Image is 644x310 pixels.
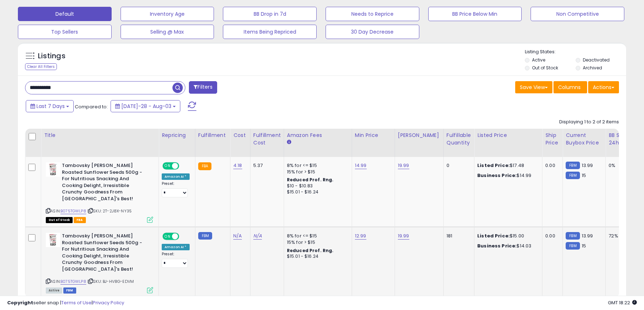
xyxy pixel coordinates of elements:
button: Non Competitive [531,7,624,21]
button: Default [18,7,112,21]
button: Last 7 Days [26,100,74,112]
div: $15.01 - $16.24 [287,189,346,195]
div: $15.01 - $16.24 [287,254,346,260]
b: Tambovsky [PERSON_NAME] Roasted Sunflower Seeds 500g - For Nutritious Snacking And Cooking Deligh... [62,233,149,274]
a: Terms of Use [61,299,92,306]
b: Business Price: [477,242,517,249]
div: Fulfillable Quantity [447,132,471,147]
b: Reduced Prof. Rng. [287,247,334,254]
div: 8% for <= $15 [287,233,346,239]
div: 0.00 [545,233,557,239]
button: [DATE]-28 - Aug-03 [111,100,180,112]
div: $15.00 [477,233,537,239]
button: Actions [588,81,619,93]
div: $10 - $10.83 [287,183,346,189]
a: B075TGWLP8 [60,208,86,214]
div: 181 [447,233,469,239]
span: | SKU: 2T-2J8X-NY35 [87,208,132,214]
div: Current Buybox Price [566,132,602,147]
h5: Listings [38,51,65,61]
button: Columns [553,81,587,93]
div: seller snap | | [7,300,124,306]
div: Fulfillment [198,132,227,139]
div: Amazon AI * [162,173,190,180]
a: 14.99 [355,162,367,169]
small: FBM [566,172,580,179]
button: Filters [189,81,217,94]
small: FBA [198,162,211,170]
div: Min Price [355,132,392,139]
div: Amazon Fees [287,132,349,139]
div: Repricing [162,132,192,139]
div: Preset: [162,252,190,268]
button: Save View [515,81,552,93]
span: 2025-08-13 18:22 GMT [608,299,637,306]
div: 0.00 [545,162,557,169]
span: [DATE]-28 - Aug-03 [121,103,171,110]
span: 13.99 [582,162,593,169]
button: 30 Day Decrease [326,25,419,39]
span: OFF [178,233,190,240]
div: Preset: [162,181,190,197]
span: OFF [178,163,190,169]
span: Last 7 Days [36,103,65,110]
button: BB Price Below Min [428,7,522,21]
small: FBM [566,242,580,250]
a: B075TGWLP8 [60,279,86,285]
span: All listings that are currently out of stock and unavailable for purchase on Amazon [46,217,73,223]
div: 15% for > $15 [287,239,346,246]
div: 72% [609,233,632,239]
button: Selling @ Max [121,25,214,39]
span: | SKU: BJ-HV8G-EDVM [87,279,134,284]
div: [PERSON_NAME] [398,132,440,139]
small: FBM [566,232,580,240]
button: BB Drop in 7d [223,7,317,21]
span: FBA [74,217,86,223]
a: Privacy Policy [93,299,124,306]
small: FBM [566,162,580,169]
a: 19.99 [398,232,409,240]
b: Listed Price: [477,162,510,169]
button: Items Being Repriced [223,25,317,39]
span: ON [163,233,172,240]
div: 15% for > $15 [287,169,346,175]
b: Tambovsky [PERSON_NAME] Roasted Sunflower Seeds 500g - For Nutritious Snacking And Cooking Deligh... [62,162,149,204]
strong: Copyright [7,299,33,306]
a: 19.99 [398,162,409,169]
span: 15 [582,172,586,179]
div: $14.99 [477,172,537,179]
img: 51gswhuqQ7L._SL40_.jpg [46,162,60,177]
button: Top Sellers [18,25,112,39]
div: $17.48 [477,162,537,169]
div: Cost [233,132,247,139]
a: 4.18 [233,162,242,169]
button: Inventory Age [121,7,214,21]
div: 0 [447,162,469,169]
a: N/A [253,232,262,240]
div: BB Share 24h. [609,132,635,147]
span: FBM [63,287,76,294]
span: Columns [558,84,581,91]
span: 13.99 [582,232,593,239]
span: 15 [582,242,586,249]
div: Displaying 1 to 2 of 2 items [559,119,619,126]
label: Deactivated [583,57,610,63]
label: Active [532,57,545,63]
div: Fulfillment Cost [253,132,281,147]
div: 0% [609,162,632,169]
button: Needs to Reprice [326,7,419,21]
b: Business Price: [477,172,517,179]
div: $14.03 [477,243,537,249]
p: Listing States: [525,49,626,55]
span: All listings currently available for purchase on Amazon [46,287,62,294]
b: Listed Price: [477,232,510,239]
a: N/A [233,232,242,240]
div: 5.37 [253,162,278,169]
div: ASIN: [46,162,153,222]
div: Clear All Filters [25,63,57,70]
div: Listed Price [477,132,539,139]
div: Title [44,132,156,139]
small: FBM [198,232,212,240]
b: Reduced Prof. Rng. [287,177,334,183]
label: Archived [583,65,602,71]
